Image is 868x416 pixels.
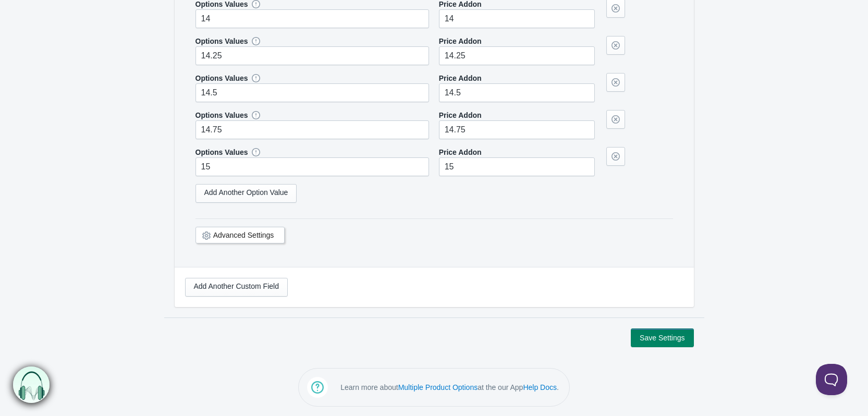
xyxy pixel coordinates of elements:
label: Price Addon [439,110,482,120]
a: Add Another Option Value [195,184,297,203]
input: 1.20 [439,157,595,176]
a: Multiple Product Options [398,383,478,391]
a: Advanced Settings [213,231,274,239]
iframe: Toggle Customer Support [816,364,847,395]
input: 1.20 [439,9,595,28]
input: 1.20 [439,46,595,65]
input: 1.20 [439,83,595,102]
label: Price Addon [439,147,482,157]
p: Learn more about at the our App . [340,382,559,393]
a: Add Another Custom Field [185,278,288,297]
input: 1.20 [439,120,595,139]
img: bxm.png [13,366,50,403]
label: Options Values [195,73,248,83]
label: Options Values [195,110,248,120]
label: Options Values [195,147,248,157]
label: Options Values [195,36,248,46]
label: Price Addon [439,73,482,83]
button: Save Settings [631,328,693,347]
label: Price Addon [439,36,482,46]
a: Help Docs [523,383,557,391]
